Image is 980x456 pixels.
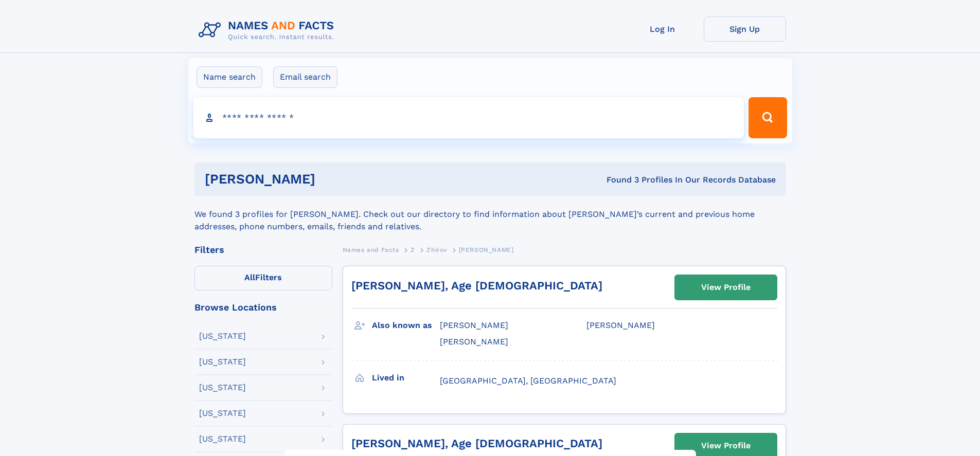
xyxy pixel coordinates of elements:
div: View Profile [701,276,751,299]
div: [US_STATE] [199,384,246,392]
a: Z [411,243,415,256]
div: Browse Locations [194,303,332,312]
a: Log In [621,16,704,42]
div: We found 3 profiles for [PERSON_NAME]. Check out our directory to find information about [PERSON_... [194,196,786,233]
span: [PERSON_NAME] [440,320,508,330]
button: Search Button [749,97,787,138]
div: [US_STATE] [199,409,246,417]
div: [US_STATE] [199,332,246,340]
a: [PERSON_NAME], Age [DEMOGRAPHIC_DATA] [351,279,602,292]
span: [PERSON_NAME] [459,246,514,253]
a: Sign Up [704,16,786,42]
a: Names and Facts [343,243,399,256]
span: [PERSON_NAME] [586,320,655,330]
span: Z [411,246,415,253]
span: Zhirov [426,246,447,253]
div: [US_STATE] [199,358,246,366]
label: Name search [197,66,262,88]
a: View Profile [675,275,777,300]
h1: [PERSON_NAME] [205,173,461,186]
a: [PERSON_NAME], Age [DEMOGRAPHIC_DATA] [351,437,602,450]
img: Logo Names and Facts [194,16,343,44]
input: search input [193,97,744,138]
label: Filters [194,266,332,290]
h3: Lived in [372,369,440,387]
h3: Also known as [372,317,440,334]
div: Filters [194,245,332,254]
span: [GEOGRAPHIC_DATA], [GEOGRAPHIC_DATA] [440,376,616,386]
span: [PERSON_NAME] [440,337,508,346]
a: Zhirov [426,243,447,256]
div: [US_STATE] [199,435,246,443]
div: Found 3 Profiles In Our Records Database [461,174,776,186]
span: All [244,272,255,282]
label: Email search [273,66,337,88]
